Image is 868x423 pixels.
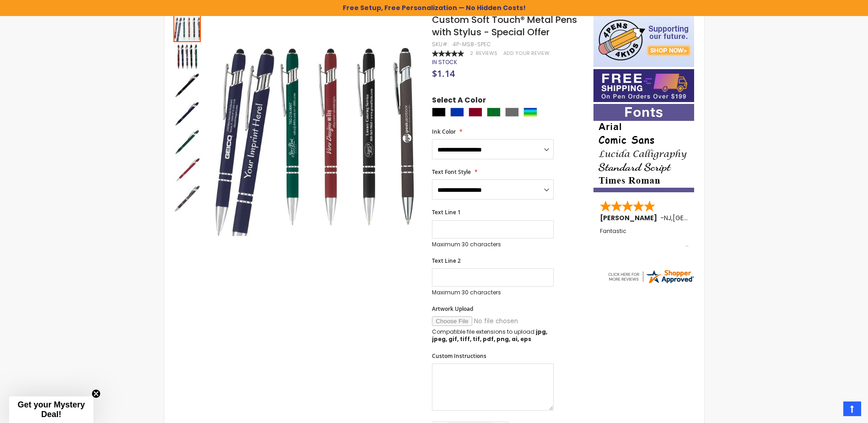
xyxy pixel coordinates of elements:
span: Select A Color [432,95,486,108]
span: Custom Soft Touch® Metal Pens with Stylus - Special Offer [432,13,577,38]
iframe: Google Customer Reviews [793,398,868,423]
div: Custom Soft Touch® Metal Pens with Stylus - Special Offer [173,127,202,156]
span: Text Line 1 [432,208,461,216]
span: Ink Color [432,128,456,136]
p: Maximum 30 characters [432,289,554,296]
img: Custom Soft Touch® Metal Pens with Stylus - Special Offer [173,100,201,127]
span: Text Line 2 [432,257,461,265]
div: Grey [505,108,519,117]
img: Free shipping on orders over $199 [593,69,694,102]
div: Green [487,108,501,117]
div: Custom Soft Touch® Metal Pens with Stylus - Special Offer [173,99,202,127]
span: Get your Mystery Deal! [17,400,85,419]
div: 100% [432,50,464,57]
p: Maximum 30 characters [432,241,554,248]
img: Custom Soft Touch® Metal Pens with Stylus - Special Offer [173,185,201,212]
p: Compatible file extensions to upload: [432,328,554,343]
span: Custom Instructions [432,352,486,360]
a: Add Your Review [503,50,550,57]
div: Burgundy [469,108,482,117]
span: [GEOGRAPHIC_DATA] [673,213,740,222]
div: Black [432,108,446,117]
img: Custom Soft Touch® Metal Pens with Stylus - Special Offer [173,71,201,99]
span: Artwork Upload [432,305,473,313]
div: Get your Mystery Deal!Close teaser [9,396,93,423]
span: In stock [432,58,457,66]
button: Close teaser [92,389,101,398]
a: 4pens.com certificate URL [607,279,695,287]
strong: jpg, jpeg, gif, tiff, tif, pdf, png, ai, eps [432,328,547,343]
div: Custom Soft Touch® Metal Pens with Stylus - Special Offer [173,156,202,184]
span: 2 [470,50,473,57]
span: Text Font Style [432,168,471,176]
span: [PERSON_NAME] [600,213,660,222]
span: NJ [664,213,671,222]
img: 4pens.com widget logo [607,268,695,285]
div: Availability [432,59,457,66]
img: Custom Soft Touch® Metal Pens with Stylus - Special Offer [173,128,201,156]
div: Custom Soft Touch® Metal Pens with Stylus - Special Offer [173,184,201,212]
div: Blue [450,108,464,117]
img: 4pens 4 kids [593,14,694,67]
div: Fantastic [600,228,689,248]
span: Reviews [476,50,497,57]
strong: SKU [432,40,449,48]
a: 2 Reviews [470,50,499,57]
div: Custom Soft Touch® Metal Pens with Stylus - Special Offer [173,70,202,99]
img: Custom Soft Touch® Metal Pens with Stylus - Special Offer [173,157,201,184]
span: $1.14 [432,67,455,80]
span: - , [660,213,740,222]
img: Custom Soft Touch® Metal Pens with Stylus - Special Offer [211,27,420,236]
div: Assorted [523,108,537,117]
div: 4P-MS8-SPEC [453,41,491,48]
img: Custom Soft Touch® Metal Pens with Stylus - Special Offer [173,43,201,70]
div: Custom Soft Touch® Metal Pens with Stylus - Special Offer [173,42,202,70]
img: font-personalization-examples [593,104,694,192]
